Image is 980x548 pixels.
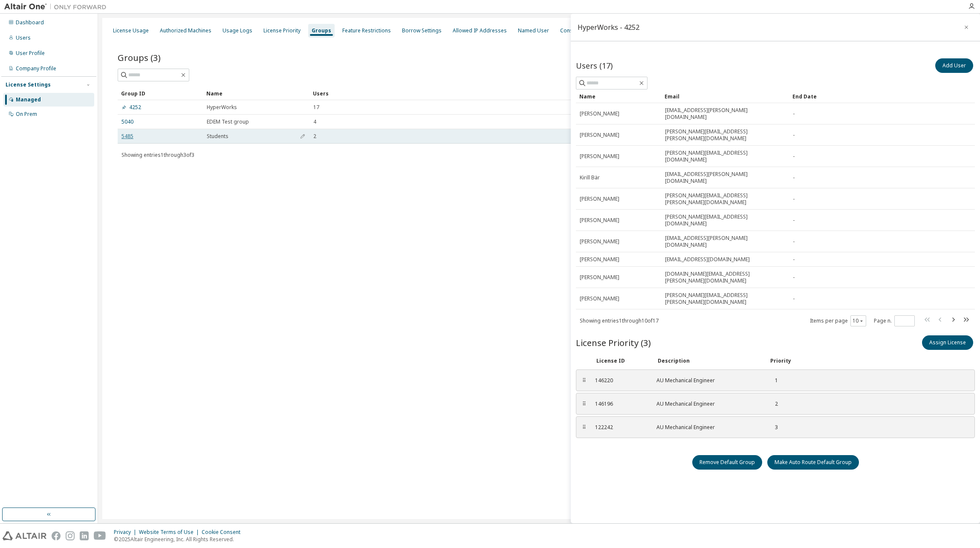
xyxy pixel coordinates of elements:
div: 122242 [595,424,646,431]
span: Groups (3) [118,52,161,63]
img: facebook.svg [52,531,61,540]
span: EDEM Test group [207,118,249,125]
div: 146196 [595,401,646,407]
div: Dashboard [16,19,44,26]
div: Description [658,358,760,364]
div: Allowed IP Addresses [453,27,507,34]
a: 5040 [121,118,133,125]
div: License Usage [113,27,149,34]
div: Name [206,87,306,100]
button: 10 [853,317,864,324]
span: [PERSON_NAME][EMAIL_ADDRESS][DOMAIN_NAME] [665,150,785,163]
button: Make Auto Route Default Group [767,455,859,470]
div: User Profile [16,50,45,57]
div: 3 [769,424,778,431]
span: - [793,153,795,160]
p: © 2025 Altair Engineering, Inc. All Rights Reserved. [114,536,246,543]
div: 146220 [595,377,646,384]
div: Group ID [121,87,199,100]
div: Email [665,89,786,103]
span: - [793,256,795,263]
div: End Date [792,89,951,103]
span: - [793,174,795,181]
span: 4 [313,118,316,125]
div: Feature Restrictions [342,27,391,34]
div: ⠿ [581,401,587,407]
span: Users (17) [576,61,613,71]
span: [PERSON_NAME][EMAIL_ADDRESS][PERSON_NAME][DOMAIN_NAME] [665,128,785,142]
span: [PERSON_NAME] [580,217,619,224]
div: Priority [770,358,791,364]
div: License ID [596,358,648,364]
div: Managed [16,96,41,103]
span: Students [207,133,228,140]
span: [PERSON_NAME][EMAIL_ADDRESS][DOMAIN_NAME] [665,213,785,227]
div: Company Profile [16,65,56,72]
div: ⠿ [581,424,587,431]
span: License Priority (3) [576,337,651,349]
button: Assign License [922,335,973,350]
img: linkedin.svg [80,531,89,540]
div: Consumables [560,27,594,34]
span: [PERSON_NAME] [580,132,619,138]
div: Privacy [114,529,139,536]
div: ⠿ [581,377,587,384]
span: [PERSON_NAME] [580,274,619,281]
span: Showing entries 1 through 10 of 17 [580,317,659,324]
span: [EMAIL_ADDRESS][PERSON_NAME][DOMAIN_NAME] [665,235,785,248]
div: On Prem [16,111,37,118]
span: - [793,110,795,117]
img: altair_logo.svg [3,531,46,540]
div: License Priority [263,27,301,34]
span: - [793,238,795,245]
a: 4252 [121,104,141,111]
button: Remove Default Group [692,455,762,470]
div: Users [313,87,937,100]
span: - [793,217,795,224]
span: - [793,295,795,302]
div: 2 [769,401,778,407]
span: [DOMAIN_NAME][EMAIL_ADDRESS][PERSON_NAME][DOMAIN_NAME] [665,271,785,284]
span: - [793,132,795,138]
span: HyperWorks [207,104,237,111]
span: Page n. [874,315,915,326]
span: [EMAIL_ADDRESS][PERSON_NAME][DOMAIN_NAME] [665,107,785,121]
div: AU Mechanical Engineer [656,401,759,407]
span: [PERSON_NAME] [580,196,619,202]
div: Website Terms of Use [139,529,202,536]
div: HyperWorks - 4252 [578,24,639,31]
span: [PERSON_NAME] [580,110,619,117]
span: [PERSON_NAME] [580,256,619,263]
img: Altair One [4,3,111,11]
span: [PERSON_NAME] [580,238,619,245]
span: Items per page [810,315,866,326]
div: Borrow Settings [402,27,442,34]
span: [PERSON_NAME][EMAIL_ADDRESS][PERSON_NAME][DOMAIN_NAME] [665,192,785,206]
div: AU Mechanical Engineer [656,377,759,384]
img: youtube.svg [94,531,106,540]
span: [PERSON_NAME] [580,153,619,160]
div: 1 [769,377,778,384]
div: Name [579,89,658,103]
span: 17 [313,104,319,111]
span: - [793,274,795,281]
span: Kirill Bär [580,174,600,181]
div: Users [16,35,31,41]
div: Authorized Machines [160,27,211,34]
span: 2 [313,133,316,140]
span: [PERSON_NAME] [580,295,619,302]
div: Cookie Consent [202,529,246,536]
div: Usage Logs [223,27,252,34]
span: [PERSON_NAME][EMAIL_ADDRESS][PERSON_NAME][DOMAIN_NAME] [665,292,785,306]
span: [EMAIL_ADDRESS][DOMAIN_NAME] [665,256,750,263]
span: Showing entries 1 through 3 of 3 [121,151,194,159]
div: Named User [518,27,549,34]
button: Add User [935,58,973,73]
img: instagram.svg [66,531,75,540]
div: AU Mechanical Engineer [656,424,759,431]
a: 5485 [121,133,133,140]
div: Groups [312,27,331,34]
